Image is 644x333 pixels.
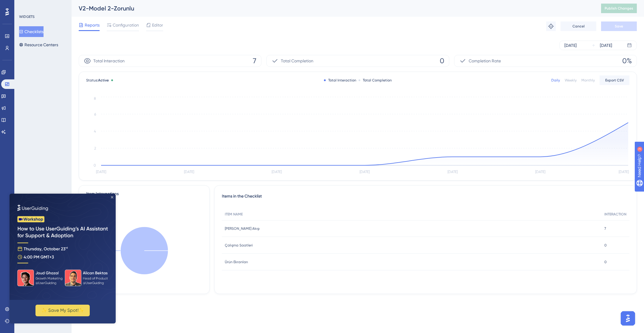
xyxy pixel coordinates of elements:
tspan: 0 [94,163,96,167]
span: Cancel [572,24,585,29]
tspan: 8 [94,96,96,101]
div: V2-Model 2-Zorunlu [79,4,586,13]
tspan: [DATE] [360,170,370,174]
span: Status: [86,78,109,83]
tspan: [DATE] [96,170,106,174]
tspan: 4 [94,129,96,133]
span: ITEM NAME [225,212,243,217]
span: 7 [253,56,256,66]
span: INTERACTION [604,212,626,217]
tspan: [DATE] [619,170,629,174]
div: [DATE] [564,42,577,49]
span: Save [615,24,623,29]
span: [PERSON_NAME] Akışı [225,226,260,231]
span: 0 [604,260,607,264]
div: Daily [551,78,560,83]
span: Editor [152,21,163,29]
tspan: [DATE] [448,170,458,174]
span: Total Interaction [93,57,125,64]
div: Item Interactions [86,190,119,198]
tspan: [DATE] [184,170,194,174]
text: 100% [107,249,116,253]
tspan: [DATE] [272,170,282,174]
span: Completion Rate [469,57,501,64]
button: Export CSV [600,75,629,85]
button: ✨ Save My Spot!✨ [26,111,80,123]
span: Total Completion [281,57,313,64]
div: [DATE] [600,42,612,49]
div: Weekly [565,78,577,83]
span: 0% [622,56,632,66]
iframe: UserGuiding AI Assistant Launcher [619,309,637,327]
span: Configuration [113,21,139,29]
span: 0 [604,243,607,248]
div: Monthly [581,78,595,83]
tspan: 2 [94,146,96,150]
div: Total Interaction [324,78,356,83]
span: Export CSV [605,78,624,83]
tspan: 6 [94,112,96,116]
span: Ürün Ekranları [225,260,248,264]
button: Cancel [561,21,596,31]
button: Resource Centers [19,39,58,50]
div: Close Preview [101,2,104,5]
span: Reports [85,21,100,29]
span: 7 [604,226,606,231]
span: Çalışma Saatleri [225,243,253,248]
div: WIDGETS [19,14,35,19]
div: 7 [86,201,202,209]
span: 0 [440,56,444,66]
button: Checklists [19,26,44,37]
span: Need Help? [14,1,37,9]
div: 3 [41,3,43,8]
span: Publish Changes [605,6,633,11]
tspan: [DATE] [535,170,545,174]
button: Save [601,21,637,31]
div: Total Completion [359,78,392,83]
span: Items in the Checklist [222,193,262,203]
button: Publish Changes [601,4,637,13]
span: Active [98,78,109,82]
